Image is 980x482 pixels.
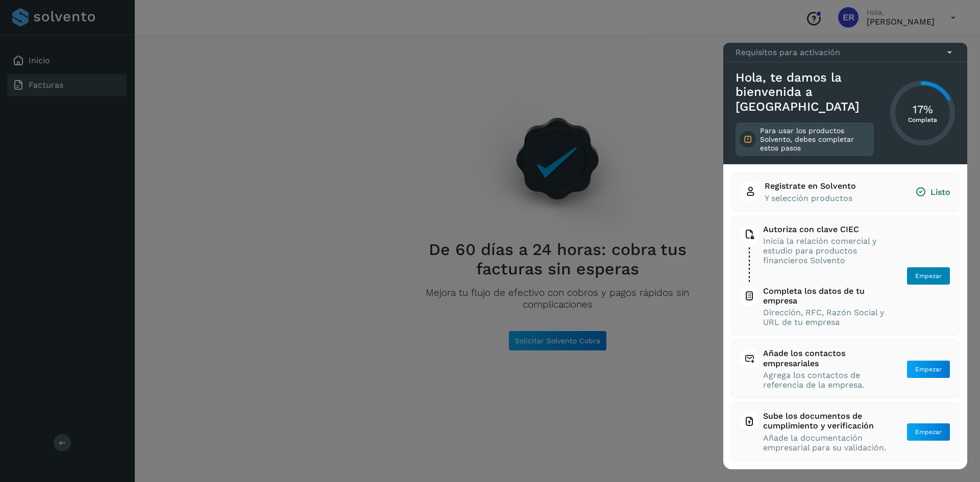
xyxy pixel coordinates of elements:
[908,103,937,116] h3: 17%
[906,360,950,378] button: Empezar
[763,224,887,234] span: Autoriza con clave CIEC
[740,224,950,327] button: Autoriza con clave CIECInicia la relación comercial y estudio para productos financieros Solvento...
[763,433,887,452] span: Añade la documentación empresarial para su validación.
[736,47,840,57] p: Requisitos para activación
[763,236,887,266] span: Inicia la relación comercial y estudio para productos financieros Solvento
[736,70,874,114] h3: Hola, te damos la bienvenida a [GEOGRAPHIC_DATA]
[740,411,950,452] button: Sube los documentos de cumplimiento y verificaciónAñade la documentación empresarial para su vali...
[763,370,887,390] span: Agrega los contactos de referencia de la empresa.
[763,308,887,327] span: Dirección, RFC, Razón Social y URL de tu empresa
[763,286,887,306] span: Completa los datos de tu empresa
[906,267,950,285] button: Empezar
[763,411,887,430] span: Sube los documentos de cumplimiento y verificación
[765,193,856,203] span: Y selección productos
[763,348,887,368] span: Añade los contactos empresariales
[723,43,967,62] div: Requisitos para activación
[915,271,942,281] span: Empezar
[915,427,942,437] span: Empezar
[740,181,950,202] button: Registrate en SolventoY selección productosListo
[915,365,942,374] span: Empezar
[765,181,856,191] span: Registrate en Solvento
[908,116,937,123] p: Completa
[915,187,950,197] span: Listo
[906,423,950,441] button: Empezar
[760,126,870,152] p: Para usar los productos Solvento, debes completar estos pasos
[740,348,950,390] button: Añade los contactos empresarialesAgrega los contactos de referencia de la empresa.Empezar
